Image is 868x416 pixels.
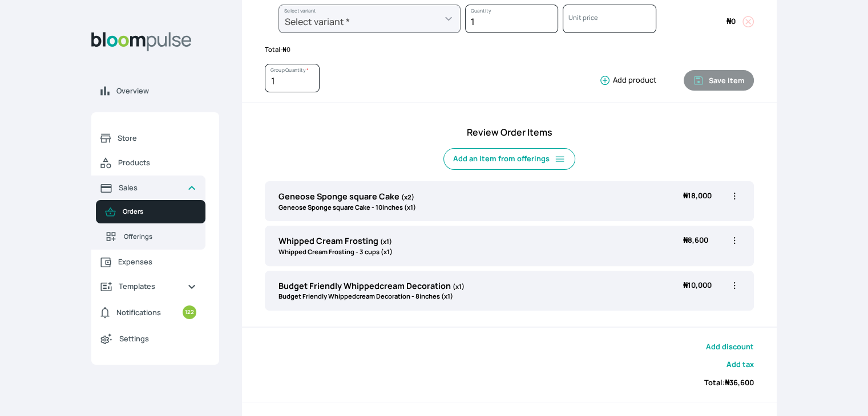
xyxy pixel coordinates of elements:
button: Add discount [706,341,754,352]
button: Add tax [726,359,754,370]
button: Add an item from offerings [443,148,575,170]
a: Sales [91,176,205,200]
span: ₦ [683,190,688,201]
span: Overview [116,85,210,96]
span: Notifications [116,307,161,318]
img: Bloom Logo [91,32,192,51]
span: 10,000 [683,280,712,290]
p: Budget Friendly Whippedcream Decoration - 8inches (x1) [278,292,465,301]
span: Settings [119,333,196,344]
p: Geneose Sponge square Cake - 10inches (x1) [278,203,416,213]
button: Save item [684,70,754,91]
span: Products [118,157,196,168]
span: ₦ [725,377,729,388]
a: Orders [96,200,205,223]
span: (x2) [401,193,414,201]
a: Store [91,126,205,150]
span: ₦ [282,45,286,54]
a: Offerings [96,223,205,250]
span: 0 [726,16,736,26]
p: Budget Friendly Whippedcream Decoration [278,280,465,292]
span: 18,000 [683,190,712,201]
a: Products [91,150,205,176]
a: Templates [91,274,205,299]
small: 122 [183,305,196,319]
span: 36,600 [725,377,754,388]
span: Total: [704,377,754,388]
span: Sales [119,182,178,193]
span: Expenses [118,256,196,267]
a: Notifications122 [91,299,205,326]
a: Settings [91,326,205,351]
span: ₦ [683,280,688,290]
span: 8,600 [683,235,708,245]
span: ₦ [683,235,688,245]
p: Geneose Sponge square Cake [278,190,416,203]
h4: Review Order Items [265,125,754,139]
p: Whipped Cream Frosting [278,235,393,247]
span: 0 [282,45,290,54]
button: Add product [595,75,656,86]
span: Templates [119,281,178,292]
p: Whipped Cream Frosting - 3 cups (x1) [278,247,393,257]
span: Store [118,133,196,144]
span: Orders [123,207,196,217]
a: Expenses [91,250,205,274]
p: Total: [265,45,754,55]
span: ₦ [726,16,731,26]
span: Offerings [124,232,196,242]
a: Overview [91,79,219,103]
span: (x1) [453,282,465,291]
span: (x1) [380,237,392,246]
